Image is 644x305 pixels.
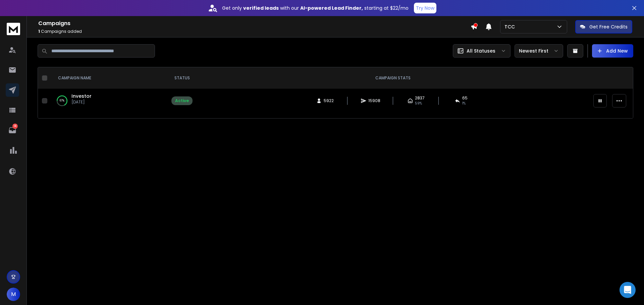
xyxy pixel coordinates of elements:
p: Try Now [416,5,434,11]
p: 14 [12,124,18,129]
span: 1 [38,28,40,34]
strong: verified leads [243,5,279,11]
h1: Campaigns [38,19,471,27]
span: 5922 [324,98,334,103]
p: 67 % [60,97,64,104]
p: TCC [504,23,518,30]
a: 14 [6,124,19,137]
span: 2837 [415,95,425,101]
button: M [7,288,20,301]
span: 59 % [415,101,422,106]
div: Open Intercom Messenger [620,282,636,298]
img: logo [7,23,20,35]
th: STATUS [167,67,197,89]
span: 15908 [368,98,380,103]
a: Investor [71,93,92,99]
p: Campaigns added [38,29,471,34]
span: 1 % [462,101,466,106]
p: Get only with our starting at $22/mo [222,5,409,11]
button: Add New [592,44,633,58]
th: CAMPAIGN STATS [197,67,589,89]
th: CAMPAIGN NAME [50,67,167,89]
div: Active [175,98,189,103]
button: Get Free Credits [575,20,632,33]
p: Get Free Credits [589,23,628,30]
button: Newest First [515,44,563,58]
strong: AI-powered Lead Finder, [300,5,363,11]
td: 67%Investor[DATE] [50,89,167,113]
p: [DATE] [71,99,92,105]
p: All Statuses [467,48,495,54]
button: Try Now [414,3,436,13]
span: 65 [462,95,468,101]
